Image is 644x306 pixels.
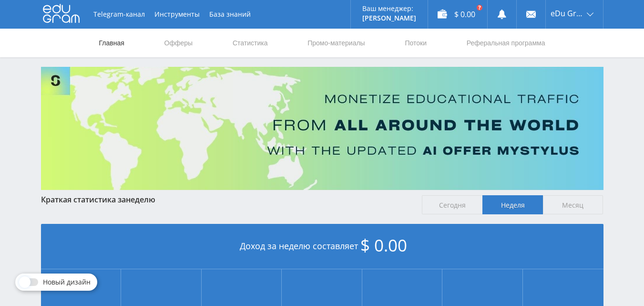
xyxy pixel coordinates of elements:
a: Главная [98,29,125,57]
a: Промо-материалы [307,29,366,57]
span: Неделя [482,195,543,214]
div: Краткая статистика за [41,195,413,204]
p: [PERSON_NAME] [362,14,416,22]
span: неделю [126,194,155,205]
span: Месяц [543,195,603,214]
a: Потоки [404,29,428,57]
span: Новый дизайн [43,278,91,286]
div: Доход за неделю составляет [41,224,603,269]
span: Сегодня [422,195,482,214]
a: Статистика [232,29,269,57]
p: Ваш менеджер: [362,5,416,12]
a: Офферы [164,29,194,57]
span: $ 0.00 [360,234,407,256]
span: eDu Group [551,10,584,17]
a: Реферальная программа [466,29,546,57]
img: Banner [41,67,603,190]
